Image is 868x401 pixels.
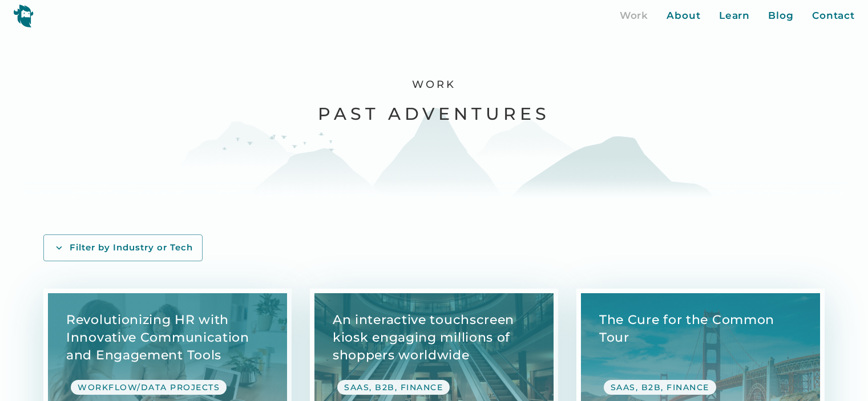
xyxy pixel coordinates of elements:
[812,9,855,23] a: Contact
[318,103,550,125] h2: Past Adventures
[768,9,794,23] a: Blog
[667,9,701,23] a: About
[620,9,649,23] a: Work
[43,234,203,261] a: Filter by Industry or Tech
[70,242,193,254] div: Filter by Industry or Tech
[412,78,456,91] h1: Work
[13,4,34,27] img: yeti logo icon
[719,9,750,23] a: Learn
